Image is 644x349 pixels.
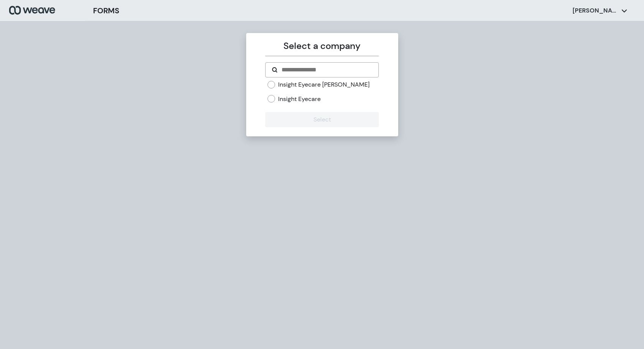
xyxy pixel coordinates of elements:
label: Insight Eyecare [278,95,321,103]
input: Search [281,65,372,74]
h3: FORMS [93,5,119,16]
label: Insight Eyecare [PERSON_NAME] [278,81,370,89]
p: Select a company [265,39,379,53]
p: [PERSON_NAME] [573,6,618,15]
button: Select [265,112,379,127]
